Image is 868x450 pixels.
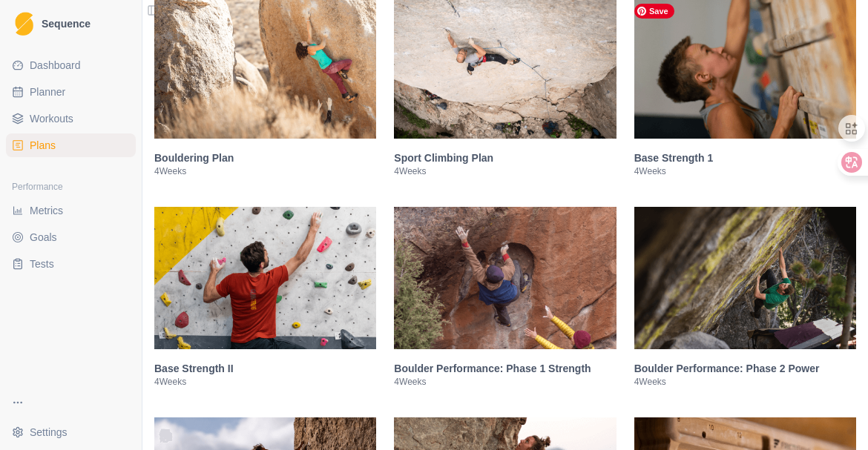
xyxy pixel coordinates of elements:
[30,111,73,126] span: Workouts
[394,150,616,165] h3: Sport Climbing Plan
[6,420,136,444] button: Settings
[394,376,616,388] p: 4 Weeks
[154,150,376,165] h3: Bouldering Plan
[6,53,136,77] a: Dashboard
[634,150,856,165] h3: Base Strength 1
[6,199,136,222] a: Metrics
[634,361,856,376] h3: Boulder Performance: Phase 2 Power
[6,107,136,130] a: Workouts
[394,207,616,349] img: Boulder Performance: Phase 1 Strength
[30,58,81,73] span: Dashboard
[15,12,33,36] img: Logo
[30,257,54,271] span: Tests
[30,203,63,218] span: Metrics
[6,175,136,199] div: Performance
[30,230,57,245] span: Goals
[394,165,616,177] p: 4 Weeks
[6,252,136,276] a: Tests
[634,207,856,349] img: Boulder Performance: Phase 2 Power
[42,19,91,29] span: Sequence
[6,6,136,42] a: LogoSequence
[154,376,376,388] p: 4 Weeks
[154,207,376,349] img: Base Strength II
[6,80,136,104] a: Planner
[6,225,136,249] a: Goals
[394,361,616,376] h3: Boulder Performance: Phase 1 Strength
[154,165,376,177] p: 4 Weeks
[6,133,136,157] a: Plans
[30,138,56,153] span: Plans
[30,85,65,99] span: Planner
[154,361,376,376] h3: Base Strength II
[634,376,856,388] p: 4 Weeks
[634,165,856,177] p: 4 Weeks
[634,4,674,19] span: Save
